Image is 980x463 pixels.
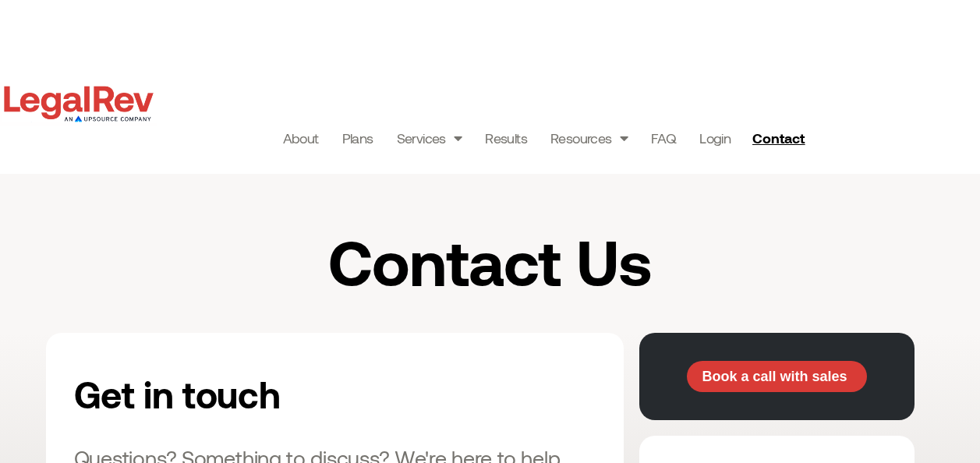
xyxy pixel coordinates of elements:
[699,127,731,149] a: Login
[74,361,439,426] h2: Get in touch
[397,127,462,149] a: Services
[702,369,847,383] span: Book a call with sales
[752,131,805,145] span: Contact
[651,127,676,149] a: FAQ
[283,127,731,149] nav: Menu
[283,127,319,149] a: About
[179,228,801,294] h1: Contact Us
[342,127,373,149] a: Plans
[746,125,815,150] a: Contact
[485,127,527,149] a: Results
[550,127,628,149] a: Resources
[687,361,867,392] a: Book a call with sales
